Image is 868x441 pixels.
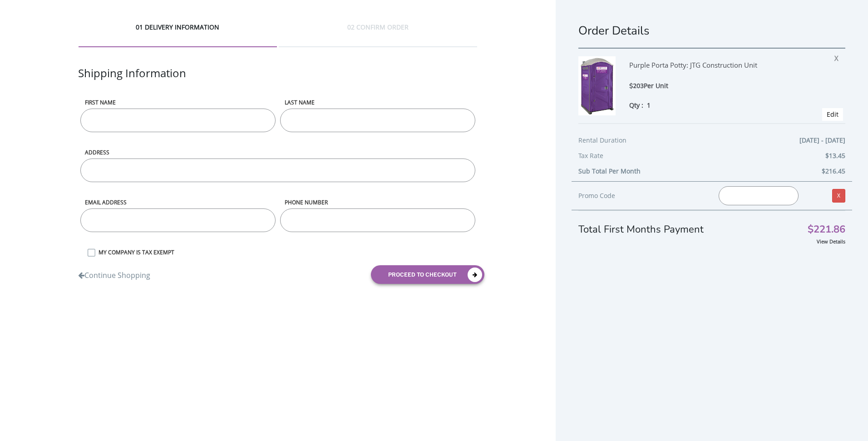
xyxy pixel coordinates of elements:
div: Total First Months Payment [578,210,845,237]
a: Continue Shopping [78,266,150,281]
b: Sub Total Per Month [578,167,641,175]
span: [DATE] - [DATE] [799,135,845,146]
div: Qty : [629,100,808,110]
a: View Details [817,238,845,245]
div: Shipping Information [78,65,478,99]
label: MY COMPANY IS TAX EXEMPT [94,248,478,256]
div: 01 DELIVERY INFORMATION [79,23,277,47]
a: X [832,189,845,203]
div: Rental Duration [578,135,845,150]
button: Live Chat [832,405,868,441]
span: Per Unit [644,81,668,90]
span: $13.45 [825,150,845,161]
div: $203 [629,81,808,91]
h1: Order Details [578,23,845,39]
b: $216.45 [822,167,845,175]
div: Promo Code [578,190,705,201]
span: $221.86 [808,225,845,234]
div: 02 CONFIRM ORDER [279,23,477,47]
label: LAST NAME [280,99,475,106]
label: phone number [280,198,475,206]
span: 1 [647,101,651,109]
a: Edit [827,110,838,119]
div: Purple Porta Potty: JTG Construction Unit [629,56,808,81]
button: proceed to checkout [371,265,484,284]
label: First name [80,99,276,106]
span: X [834,51,843,63]
label: Email address [80,198,276,206]
div: Tax Rate [578,150,845,166]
